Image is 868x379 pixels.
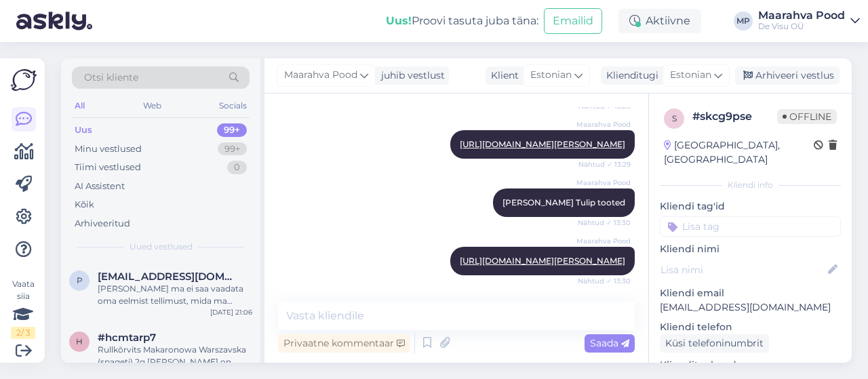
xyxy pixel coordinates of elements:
span: Nähtud ✓ 13:30 [578,218,631,228]
p: [EMAIL_ADDRESS][DOMAIN_NAME] [660,300,841,315]
b: Uus! [386,14,412,27]
div: MP [734,12,753,31]
div: 0 [227,161,247,174]
span: s [672,113,677,123]
div: Maarahva Pood [758,10,845,21]
div: Proovi tasuta juba täna: [386,13,538,29]
span: Nähtud ✓ 13:29 [578,159,631,169]
div: # skcg9pse [692,108,777,125]
span: h [76,336,83,346]
div: [GEOGRAPHIC_DATA], [GEOGRAPHIC_DATA] [664,138,814,167]
div: [PERSON_NAME] ma ei saa vaadata oma eelmist tellimust, mida ma millegipärast lõplikult vormistada... [98,283,252,307]
div: Arhiveeri vestlus [735,66,840,85]
img: Askly Logo [11,69,37,91]
div: Klient [486,68,519,83]
span: Estonian [670,68,711,83]
span: Uued vestlused [130,241,193,253]
div: Tiimi vestlused [75,161,141,174]
div: De Visu OÜ [758,21,845,32]
div: Minu vestlused [75,142,142,156]
span: Maarahva Pood [284,68,357,83]
div: Küsi telefoninumbrit [660,334,769,353]
div: Kõik [75,198,94,212]
span: Saada [590,337,629,349]
div: 99+ [218,142,247,156]
div: Kliendi info [660,179,841,191]
span: Estonian [530,68,572,83]
div: All [72,97,87,115]
span: Nähtud ✓ 13:30 [578,276,631,286]
p: Kliendi email [660,286,841,300]
span: Maarahva Pood [576,236,631,246]
div: Web [140,97,164,115]
div: Rullkõrvits Makaronowa Warszavska (spageti) 2g [PERSON_NAME] on ümargune ostsin telilt pikt on pa... [98,344,252,368]
input: Lisa tag [660,216,841,237]
div: juhib vestlust [376,68,445,83]
button: Emailid [544,8,602,34]
div: Arhiveeritud [75,217,130,231]
div: Socials [216,97,250,115]
span: Maarahva Pood [576,119,631,129]
span: Otsi kliente [84,71,138,85]
p: Kliendi telefon [660,320,841,334]
span: Maarahva Pood [576,178,631,188]
div: Uus [75,123,92,137]
span: prikstoom@gmail.com [98,271,239,283]
div: Privaatne kommentaar [278,334,410,353]
span: p [77,275,83,285]
input: Lisa nimi [660,262,825,277]
div: 2 / 3 [11,327,35,339]
p: Kliendi tag'id [660,199,841,214]
span: Offline [777,109,837,124]
span: [PERSON_NAME] Tulip tooted [502,197,625,207]
p: Klienditeekond [660,358,841,372]
a: [URL][DOMAIN_NAME][PERSON_NAME] [460,256,625,266]
p: Kliendi nimi [660,242,841,256]
div: Aktiivne [618,9,701,33]
span: #hcmtarp7 [98,332,156,344]
div: Klienditugi [601,68,658,83]
div: Vaata siia [11,278,35,339]
div: [DATE] 21:06 [210,307,252,317]
div: 99+ [217,123,247,137]
a: Maarahva PoodDe Visu OÜ [758,10,860,32]
div: AI Assistent [75,180,125,193]
a: [URL][DOMAIN_NAME][PERSON_NAME] [460,139,625,149]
